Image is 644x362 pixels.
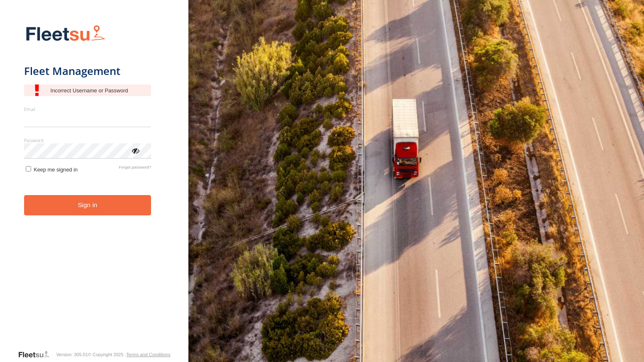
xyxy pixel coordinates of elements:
form: main [24,20,165,350]
a: Forgot password? [119,165,151,173]
button: Sign in [24,195,151,215]
img: Fleetsu [24,23,107,44]
a: Visit our Website [18,350,56,359]
div: © Copyright 2025 - [88,352,171,357]
label: Email [24,106,151,112]
h1: Fleet Management [24,64,151,78]
span: Keep me signed in [34,167,78,173]
div: Version: 305.01 [56,352,88,357]
a: Terms and Conditions [126,352,170,357]
input: Keep me signed in [26,166,31,171]
div: ViewPassword [131,146,139,154]
label: Password [24,137,151,143]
